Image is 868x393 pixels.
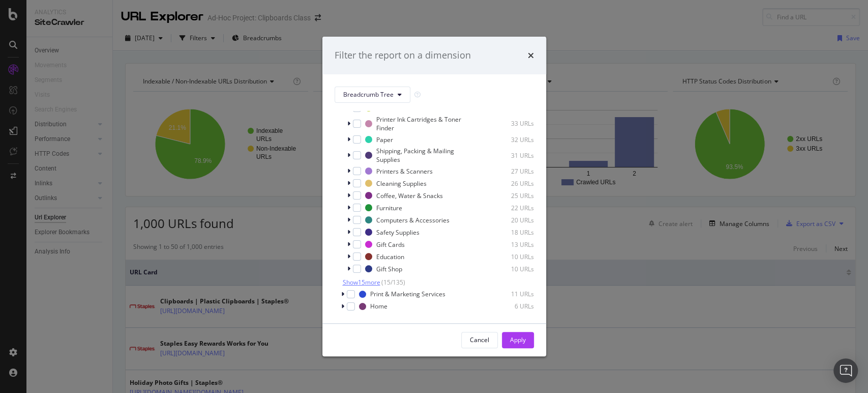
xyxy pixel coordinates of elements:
[335,49,471,62] div: Filter the report on a dimension
[343,90,394,99] span: Breadcrumb Tree
[484,302,534,311] div: 6 URLs
[376,240,405,249] div: Gift Cards
[370,290,445,298] div: Print & Marketing Services
[487,151,534,160] div: 31 URLs
[484,135,534,144] div: 32 URLs
[376,228,420,237] div: Safety Supplies
[484,228,534,237] div: 18 URLs
[376,191,443,200] div: Coffee, Water & Snacks
[484,240,534,249] div: 13 URLs
[376,179,427,188] div: Cleaning Supplies
[322,37,546,356] div: modal
[484,290,534,298] div: 11 URLs
[376,204,402,212] div: Furniture
[484,191,534,200] div: 25 URLs
[502,332,534,348] button: Apply
[484,252,534,261] div: 10 URLs
[376,216,450,224] div: Computers & Accessories
[376,135,393,144] div: Paper
[470,335,489,344] div: Cancel
[528,49,534,62] div: times
[376,167,433,176] div: Printers & Scanners
[484,204,534,212] div: 22 URLs
[484,265,534,273] div: 10 URLs
[343,278,380,287] span: Show 15 more
[376,115,473,132] div: Printer Ink Cartridges & Toner Finder
[833,358,858,383] div: Open Intercom Messenger
[484,216,534,224] div: 20 URLs
[335,87,410,103] button: Breadcrumb Tree
[484,167,534,176] div: 27 URLs
[510,335,526,344] div: Apply
[370,302,387,311] div: Home
[461,332,498,348] button: Cancel
[484,179,534,188] div: 26 URLs
[381,278,405,287] span: ( 15 / 135 )
[487,119,533,128] div: 33 URLs
[376,147,473,164] div: Shipping, Packing & Mailing Supplies
[376,252,404,261] div: Education
[376,265,402,273] div: Gift Shop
